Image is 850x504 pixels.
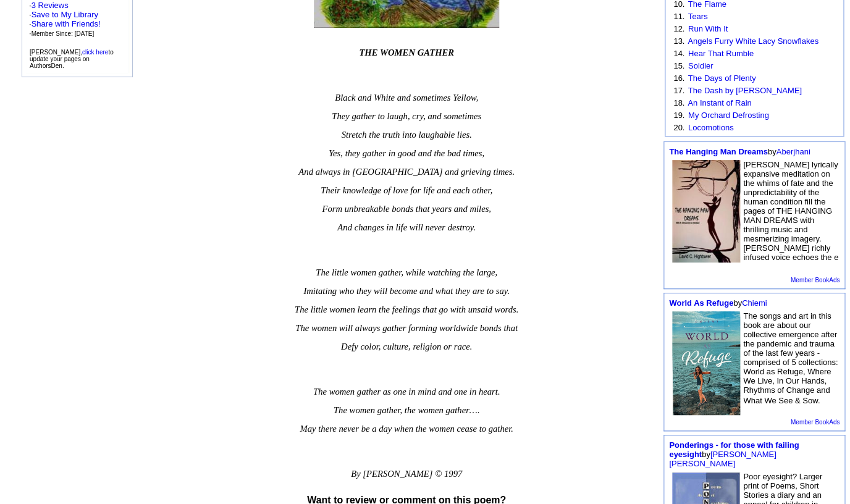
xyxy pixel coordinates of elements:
[332,111,481,121] i: They gather to laugh, cry, and sometimes
[32,10,98,19] a: Save to My Library
[295,323,518,333] i: The women will always gather forming worldwide bonds that
[313,387,500,397] i: The women gather as one in mind and one in heart.
[743,160,838,262] font: [PERSON_NAME] lyrically expansive meditation on the whims of fate and the unpredictability of the...
[341,130,471,140] i: Stretch the truth into laughable lies.
[335,93,478,103] i: Black and White and sometimes Yellow,
[688,36,818,46] a: Angels Furry White Lacy Snowflakes
[295,304,518,314] i: The little women learn the feelings that go with unsaid words.
[673,12,684,21] font: 11.
[688,49,754,58] a: Hear That Rumble
[688,86,801,95] a: The Dash by [PERSON_NAME]
[669,147,768,156] a: The Hanging Man Dreams
[341,342,472,351] i: Defy color, culture, religion or race.
[688,123,734,132] a: Locomotions
[776,147,810,156] a: Aberjhani
[669,147,810,156] font: by
[298,167,515,177] i: And always in [GEOGRAPHIC_DATA] and grieving times.
[669,440,799,468] font: by
[673,61,684,70] font: 15.
[688,24,728,33] a: Run With It
[791,419,839,426] a: Member BookAds
[303,286,510,296] i: Imitating who they will become and what they are to say.
[32,1,69,10] a: 3 Reviews
[743,311,838,405] font: The songs and art in this book are about our collective emergence after the pandemic and trauma o...
[688,73,755,83] a: The Days of Plenty
[30,49,114,69] font: [PERSON_NAME], to update your pages on AuthorsDen.
[669,440,799,459] a: Ponderings - for those with failing eyesight
[316,267,497,277] i: The little women gather, while watching the large,
[688,98,751,107] a: An Instant of Rain
[334,405,480,415] i: The women gather, the women gather….
[321,185,492,195] i: Their knowledge of love for life and each other,
[329,148,484,158] i: Yes, they gather in good and the bad times,
[300,424,513,434] i: May there never be a day when the women cease to gather.
[32,30,95,37] font: Member Since: [DATE]
[669,450,776,468] a: [PERSON_NAME] [PERSON_NAME]
[351,469,462,479] i: By [PERSON_NAME] © 1997
[322,204,490,214] i: Form unbreakable bonds that years and miles,
[82,49,108,56] a: click here
[669,298,733,308] a: World As Refuge
[673,123,684,132] font: 20.
[672,160,740,262] img: 15060.jpg
[742,298,767,308] a: Chiemi
[672,311,740,415] img: 79828.jpg
[32,19,101,28] a: Share with Friends!
[673,98,684,107] font: 18.
[673,86,684,95] font: 17.
[669,298,767,308] font: by
[673,73,684,83] font: 16.
[673,49,684,58] font: 14.
[688,12,707,21] a: Tears
[673,111,684,120] font: 19.
[29,10,101,38] font: · · ·
[337,222,476,232] i: And changes in life will never destroy.
[673,36,684,46] font: 13.
[673,24,684,33] font: 12.
[688,61,713,70] a: Soldier
[359,48,454,57] b: THE WOMEN GATHER
[791,277,839,283] a: Member BookAds
[688,111,769,120] a: My Orchard Defrosting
